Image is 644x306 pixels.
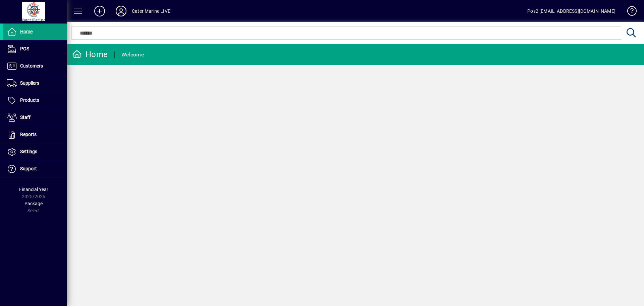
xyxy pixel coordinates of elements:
[3,109,67,126] a: Staff
[3,143,67,160] a: Settings
[20,63,43,69] span: Customers
[19,187,48,192] span: Financial Year
[622,1,636,23] a: Knowledge Base
[3,92,67,109] a: Products
[3,41,67,57] a: POS
[89,5,110,17] button: Add
[527,6,615,16] div: Pos2 [EMAIL_ADDRESS][DOMAIN_NAME]
[20,29,33,34] span: Home
[132,6,170,16] div: Cater Marine LIVE
[24,201,43,206] span: Package
[20,80,39,86] span: Suppliers
[3,75,67,92] a: Suppliers
[3,58,67,75] a: Customers
[20,115,31,120] span: Staff
[20,166,37,171] span: Support
[3,126,67,143] a: Reports
[110,5,132,17] button: Profile
[20,46,29,51] span: POS
[20,97,39,103] span: Products
[72,49,108,60] div: Home
[3,161,67,177] a: Support
[20,132,37,137] span: Reports
[20,149,37,154] span: Settings
[121,49,144,60] div: Welcome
